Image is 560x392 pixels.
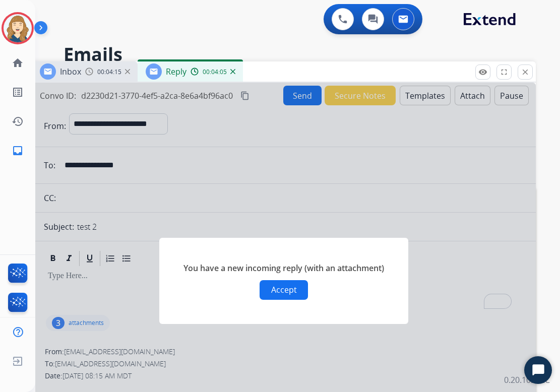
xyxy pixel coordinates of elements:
[12,115,24,127] mat-icon: history
[12,57,24,69] mat-icon: home
[478,68,487,77] mat-icon: remove_red_eye
[203,68,227,76] span: 00:04:05
[183,262,384,274] span: You have a new incoming reply (with an attachment)
[4,14,32,42] img: avatar
[12,86,24,98] mat-icon: list_alt
[260,280,308,300] button: Accept
[524,356,552,384] button: Start Chat
[504,374,550,386] p: 0.20.1027RC
[521,68,530,77] mat-icon: close
[97,68,121,76] span: 00:04:15
[12,145,24,157] mat-icon: inbox
[166,66,186,77] span: Reply
[64,44,536,64] h2: Emails
[500,68,509,77] mat-icon: fullscreen
[60,66,81,77] span: Inbox
[531,363,545,377] svg: Open Chat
